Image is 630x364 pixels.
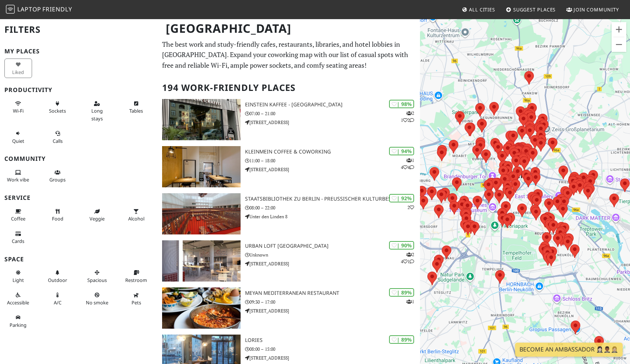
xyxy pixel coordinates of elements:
[91,107,103,121] span: Long stays
[469,6,495,13] span: All Cities
[4,127,32,147] button: Quiet
[4,311,32,331] button: Parking
[612,37,626,52] button: Verkleinern
[123,266,150,286] button: Restroom
[389,335,414,344] div: | 89%
[162,287,241,329] img: Meyan Mediterranean Restaurant
[158,287,420,329] a: Meyan Mediterranean Restaurant | 89% 1 Meyan Mediterranean Restaurant 09:30 – 17:00 [STREET_ADDRESS]
[401,157,414,171] p: 1 4 4
[389,288,414,297] div: | 89%
[4,166,32,186] button: Work vibe
[612,22,626,37] button: Vergrößern
[12,238,24,244] span: Credit cards
[160,18,419,39] h1: [GEOGRAPHIC_DATA]
[129,107,143,114] span: Work-friendly tables
[6,3,72,16] a: LaptopFriendly LaptopFriendly
[245,119,420,126] p: [STREET_ADDRESS]
[125,277,147,283] span: Restroom
[162,39,416,71] p: The best work and study-friendly cafes, restaurants, libraries, and hotel lobbies in [GEOGRAPHIC_...
[162,99,241,140] img: Einstein Kaffee - Charlottenburg
[83,289,111,308] button: No smoke
[4,194,153,201] h3: Service
[158,193,420,234] a: Staatsbibliothek zu Berlin - Preußischer Kulturbesitz | 92% 2 Staatsbibliothek zu Berlin - Preußi...
[4,155,153,162] h3: Community
[11,215,25,222] span: Coffee
[513,6,556,13] span: Suggest Places
[401,251,414,265] p: 2 4 1
[245,213,420,220] p: Unter den Linden 8
[245,307,420,314] p: [STREET_ADDRESS]
[162,193,241,234] img: Staatsbibliothek zu Berlin - Preußischer Kulturbesitz
[389,147,414,155] div: | 94%
[245,243,420,249] h3: URBAN LOFT [GEOGRAPHIC_DATA]
[10,322,27,328] span: Parking
[52,215,63,222] span: Food
[245,290,420,296] h3: Meyan Mediterranean Restaurant
[158,240,420,282] a: URBAN LOFT Berlin | 90% 241 URBAN LOFT [GEOGRAPHIC_DATA] Unknown [STREET_ADDRESS]
[245,354,420,361] p: [STREET_ADDRESS]
[13,107,24,114] span: Stable Wi-Fi
[44,166,71,186] button: Groups
[4,256,153,263] h3: Space
[407,204,414,211] p: 2
[44,289,71,308] button: A/C
[245,251,420,258] p: Unknown
[4,289,32,308] button: Accessible
[162,77,416,99] h2: 194 Work-Friendly Places
[245,260,420,267] p: [STREET_ADDRESS]
[245,149,420,155] h3: KleinMein Coffee & Coworking
[123,205,150,225] button: Alcohol
[44,98,71,117] button: Sockets
[44,205,71,225] button: Food
[4,205,32,225] button: Coffee
[401,110,414,124] p: 2 1 2
[245,102,420,108] h3: Einstein Kaffee - [GEOGRAPHIC_DATA]
[6,5,15,14] img: LaptopFriendly
[158,146,420,187] a: KleinMein Coffee & Coworking | 94% 144 KleinMein Coffee & Coworking 11:00 – 18:00 [STREET_ADDRESS]
[389,194,414,202] div: | 92%
[123,289,150,308] button: Pets
[245,110,420,117] p: 07:00 – 21:00
[563,3,622,16] a: Join Community
[245,157,420,164] p: 11:00 – 18:00
[245,204,420,211] p: 08:00 – 22:00
[12,138,24,144] span: Quiet
[4,228,32,247] button: Cards
[515,343,623,357] a: Become an Ambassador 🤵🏻‍♀️🤵🏾‍♂️🤵🏼‍♀️
[53,138,63,144] span: Video/audio calls
[459,3,498,16] a: All Cities
[389,100,414,108] div: | 98%
[83,266,111,286] button: Spacious
[245,346,420,353] p: 08:00 – 15:00
[123,98,150,117] button: Tables
[86,299,108,306] span: Smoke free
[90,215,105,222] span: Veggie
[7,176,29,183] span: People working
[83,98,111,124] button: Long stays
[245,196,420,202] h3: Staatsbibliothek zu Berlin - Preußischer Kulturbesitz
[54,299,62,306] span: Air conditioned
[162,146,241,187] img: KleinMein Coffee & Coworking
[245,298,420,305] p: 09:30 – 17:00
[4,266,32,286] button: Light
[162,240,241,282] img: URBAN LOFT Berlin
[4,98,32,117] button: Wi-Fi
[49,107,66,114] span: Power sockets
[13,277,24,283] span: Natural light
[87,277,107,283] span: Spacious
[4,86,153,93] h3: Productivity
[4,48,153,55] h3: My Places
[389,241,414,250] div: | 90%
[245,337,420,343] h3: Lories
[128,215,144,222] span: Alcohol
[42,5,72,13] span: Friendly
[17,5,41,13] span: Laptop
[4,18,153,41] h2: Filters
[44,127,71,147] button: Calls
[406,298,414,305] p: 1
[44,266,71,286] button: Outdoor
[158,99,420,140] a: Einstein Kaffee - Charlottenburg | 98% 212 Einstein Kaffee - [GEOGRAPHIC_DATA] 07:00 – 21:00 [STR...
[83,205,111,225] button: Veggie
[7,299,29,306] span: Accessible
[503,3,559,16] a: Suggest Places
